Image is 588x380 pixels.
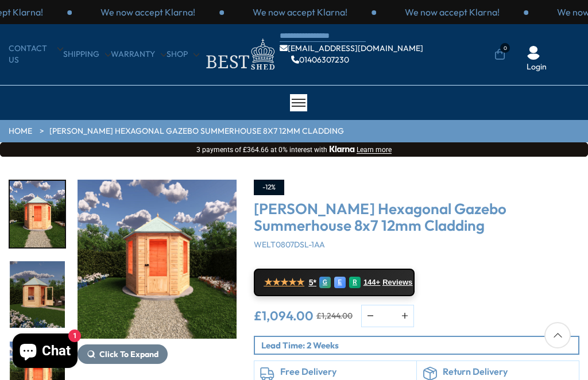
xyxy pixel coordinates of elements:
span: Reviews [382,278,412,287]
a: Shop [167,49,199,60]
span: 0 [500,43,510,53]
p: We now accept Klarna! [405,6,500,18]
inbox-online-store-chat: Shopify online store chat [9,334,81,371]
p: Lead Time: 2 Weeks [261,339,578,351]
span: Click To Expand [99,349,158,359]
div: E [334,277,346,288]
p: We now accept Klarna! [253,6,347,18]
div: R [349,277,361,288]
a: HOME [9,126,32,137]
a: Shipping [63,49,111,60]
img: WeltonSummerhouse_Garden_FRONT_200x200.jpg [10,181,65,247]
ins: £1,094.00 [254,309,314,322]
a: [PERSON_NAME] Hexagonal Gazebo Summerhouse 8x7 12mm Cladding [49,126,344,137]
img: WeltonSummerhouse_Garden_LH_LIFE_200x200.jpg [10,261,65,328]
img: Shire Welton Hexagonal Gazebo Summerhouse 8x7 12mm Cladding [78,180,237,339]
div: -12% [254,180,284,195]
button: Click To Expand [78,344,168,364]
p: We now accept Klarna! [100,6,195,18]
h3: [PERSON_NAME] Hexagonal Gazebo Summerhouse 8x7 12mm Cladding [254,201,579,234]
img: User Icon [527,46,540,60]
h6: Return Delivery [443,367,573,377]
span: 144+ [363,278,380,287]
a: [EMAIL_ADDRESS][DOMAIN_NAME] [280,44,423,52]
div: 2 / 9 [9,260,66,329]
a: Login [527,61,547,73]
a: 0 [494,49,505,60]
a: 01406307230 [291,56,349,64]
div: 2 / 3 [72,6,224,18]
h6: Free Delivery [280,367,411,377]
div: G [319,277,331,288]
a: Warranty [111,49,167,60]
span: ★★★★★ [264,277,304,288]
a: ★★★★★ 5* G E R 144+ Reviews [254,269,415,296]
img: logo [199,36,280,73]
div: 1 / 3 [376,6,528,18]
span: WELT0807DSL-1AA [254,239,325,250]
a: CONTACT US [9,43,63,65]
div: 1 / 9 [9,180,66,249]
div: 3 / 3 [224,6,376,18]
del: £1,244.00 [316,312,353,320]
